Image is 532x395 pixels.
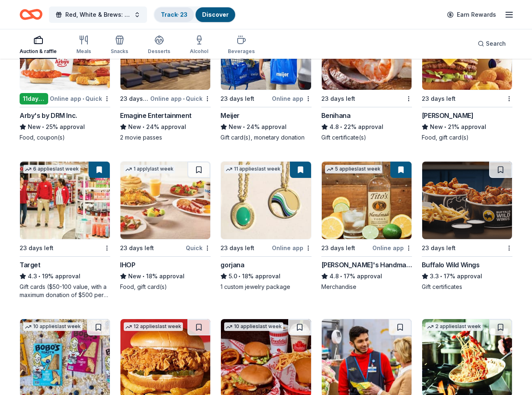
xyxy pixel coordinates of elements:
[148,32,170,59] button: Desserts
[148,48,170,55] div: Desserts
[128,271,141,281] span: New
[20,161,110,299] a: Image for Target6 applieslast week23 days leftTarget4.3•19% approvalGift cards ($50-100 value, wi...
[229,122,242,132] span: New
[321,283,412,291] div: Merchandise
[321,260,412,270] div: [PERSON_NAME]'s Handmade Vodka
[120,283,211,291] div: Food, gift card(s)
[20,32,57,59] button: Auction & raffle
[143,273,145,280] span: •
[272,93,312,104] div: Online app
[486,39,506,49] span: Search
[20,93,48,104] div: 11 days left
[440,273,442,280] span: •
[220,243,254,253] div: 23 days left
[322,162,412,239] img: Image for Tito's Handmade Vodka
[321,111,351,120] div: Benihana
[329,271,339,281] span: 4.8
[422,94,456,104] div: 23 days left
[120,260,135,270] div: IHOP
[42,124,44,130] span: •
[20,122,110,132] div: 25% approval
[23,165,80,173] div: 6 applies last week
[239,273,241,280] span: •
[190,32,208,59] button: Alcohol
[220,283,311,291] div: 1 custom jewelry package
[325,165,382,173] div: 5 applies last week
[82,95,84,102] span: •
[422,122,512,132] div: 21% approval
[243,124,245,130] span: •
[430,122,443,132] span: New
[220,94,254,104] div: 23 days left
[120,243,154,253] div: 23 days left
[20,5,42,24] a: Home
[76,32,91,59] button: Meals
[202,11,229,18] a: Discover
[20,243,53,253] div: 23 days left
[471,36,512,52] button: Search
[422,12,512,142] a: Image for Culver's 23 days left[PERSON_NAME]New•21% approvalFood, gift card(s)
[23,322,82,331] div: 10 applies last week
[124,322,183,331] div: 12 applies last week
[154,7,236,23] button: Track· 23Discover
[120,12,211,142] a: Image for Emagine Entertainment1 applylast week23 days leftOnline app•QuickEmagine EntertainmentN...
[229,271,237,281] span: 5.0
[422,271,512,281] div: 17% approval
[272,243,312,253] div: Online app
[20,283,110,299] div: Gift cards ($50-100 value, with a maximum donation of $500 per year)
[221,162,311,239] img: Image for gorjana
[220,122,311,132] div: 24% approval
[183,95,185,102] span: •
[321,161,412,291] a: Image for Tito's Handmade Vodka5 applieslast week23 days leftOnline app[PERSON_NAME]'s Handmade V...
[425,322,483,331] div: 2 applies last week
[372,243,412,253] div: Online app
[220,271,311,281] div: 18% approval
[111,32,128,59] button: Snacks
[321,12,412,142] a: Image for Benihana3 applieslast week23 days leftBenihana4.8•22% approvalGift certificate(s)
[20,271,110,281] div: 19% approval
[120,122,211,132] div: 24% approval
[422,283,512,291] div: Gift certificates
[143,124,145,130] span: •
[224,322,283,331] div: 10 applies last week
[190,48,208,55] div: Alcohol
[228,48,255,55] div: Beverages
[430,271,439,281] span: 3.3
[329,122,339,132] span: 4.8
[220,12,311,142] a: Image for Meijer23 days leftOnline appMeijerNew•24% approvalGift card(s), monetary donation
[20,48,57,55] div: Auction & raffle
[186,243,211,253] div: Quick
[20,260,40,270] div: Target
[422,260,480,270] div: Buffalo Wild Wings
[422,111,474,120] div: [PERSON_NAME]
[128,122,141,132] span: New
[422,243,456,253] div: 23 days left
[321,133,412,142] div: Gift certificate(s)
[422,162,512,239] img: Image for Buffalo Wild Wings
[321,243,355,253] div: 23 days left
[340,273,342,280] span: •
[65,10,131,20] span: Red, White & Brews: a tasting fundraiser benefitting the Waukesha Police Department
[161,11,187,18] a: Track· 23
[120,133,211,142] div: 2 movie passes
[321,94,355,104] div: 23 days left
[220,260,244,270] div: gorjana
[220,161,311,291] a: Image for gorjana11 applieslast week23 days leftOnline appgorjana5.0•18% approval1 custom jewelry...
[442,7,501,22] a: Earn Rewards
[120,94,149,104] div: 23 days left
[340,124,342,130] span: •
[321,271,412,281] div: 17% approval
[20,162,110,239] img: Image for Target
[120,162,210,239] img: Image for IHOP
[38,273,40,280] span: •
[120,271,211,281] div: 18% approval
[120,111,191,120] div: Emagine Entertainment
[124,165,175,173] div: 1 apply last week
[76,48,91,55] div: Meals
[20,133,110,142] div: Food, coupon(s)
[220,133,311,142] div: Gift card(s), monetary donation
[28,271,37,281] span: 4.3
[422,161,512,291] a: Image for Buffalo Wild Wings23 days leftBuffalo Wild Wings3.3•17% approvalGift certificates
[150,93,211,104] div: Online app Quick
[20,111,77,120] div: Arby's by DRM Inc.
